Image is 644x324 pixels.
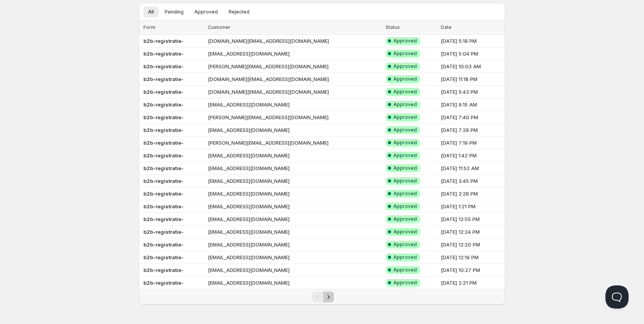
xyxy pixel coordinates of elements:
[393,152,417,159] span: Approved
[206,200,384,213] td: [EMAIL_ADDRESS][DOMAIN_NAME]
[393,254,417,260] span: Approved
[438,137,505,149] td: [DATE] 7:19 PM
[393,178,417,184] span: Approved
[206,47,384,60] td: [EMAIL_ADDRESS][DOMAIN_NAME]
[143,89,184,95] b: b2b-registratie-
[206,98,384,111] td: [EMAIL_ADDRESS][DOMAIN_NAME]
[206,124,384,137] td: [EMAIL_ADDRESS][DOMAIN_NAME]
[143,76,184,82] b: b2b-registratie-
[139,289,505,305] nav: Pagination
[393,191,417,197] span: Approved
[208,24,231,30] span: Customer
[393,267,417,273] span: Approved
[143,229,184,235] b: b2b-registratie-
[143,165,184,171] b: b2b-registratie-
[438,238,505,251] td: [DATE] 12:20 PM
[143,63,184,69] b: b2b-registratie-
[206,149,384,162] td: [EMAIL_ADDRESS][DOMAIN_NAME]
[143,178,184,184] b: b2b-registratie-
[143,114,184,120] b: b2b-registratie-
[206,137,384,149] td: [PERSON_NAME][EMAIL_ADDRESS][DOMAIN_NAME]
[229,9,250,15] span: Rejected
[438,200,505,213] td: [DATE] 1:21 PM
[194,9,218,15] span: Approved
[143,241,184,248] b: b2b-registratie-
[206,175,384,187] td: [EMAIL_ADDRESS][DOMAIN_NAME]
[393,241,417,248] span: Approved
[206,35,384,47] td: [DOMAIN_NAME][EMAIL_ADDRESS][DOMAIN_NAME]
[206,111,384,124] td: [PERSON_NAME][EMAIL_ADDRESS][DOMAIN_NAME]
[143,51,184,57] b: b2b-registratie-
[393,89,417,95] span: Approved
[441,24,452,30] span: Date
[393,76,417,82] span: Approved
[148,9,154,15] span: All
[143,24,155,30] span: Form
[393,165,417,171] span: Approved
[438,124,505,137] td: [DATE] 7:28 PM
[438,47,505,60] td: [DATE] 5:04 PM
[143,254,184,260] b: b2b-registratie-
[143,267,184,273] b: b2b-registratie-
[386,24,400,30] span: Status
[206,60,384,73] td: [PERSON_NAME][EMAIL_ADDRESS][DOMAIN_NAME]
[206,277,384,289] td: [EMAIL_ADDRESS][DOMAIN_NAME]
[393,51,417,57] span: Approved
[206,213,384,226] td: [EMAIL_ADDRESS][DOMAIN_NAME]
[438,226,505,238] td: [DATE] 12:24 PM
[206,86,384,98] td: [DOMAIN_NAME][EMAIL_ADDRESS][DOMAIN_NAME]
[438,187,505,200] td: [DATE] 2:28 PM
[165,9,184,15] span: Pending
[393,127,417,133] span: Approved
[393,114,417,120] span: Approved
[143,152,184,159] b: b2b-registratie-
[438,162,505,175] td: [DATE] 11:52 AM
[438,73,505,86] td: [DATE] 11:18 PM
[143,140,184,146] b: b2b-registratie-
[438,175,505,187] td: [DATE] 3:45 PM
[206,264,384,277] td: [EMAIL_ADDRESS][DOMAIN_NAME]
[438,98,505,111] td: [DATE] 9:15 AM
[438,251,505,264] td: [DATE] 12:19 PM
[143,38,184,44] b: b2b-registratie-
[393,38,417,44] span: Approved
[438,111,505,124] td: [DATE] 7:40 PM
[143,127,184,133] b: b2b-registratie-
[438,264,505,277] td: [DATE] 10:27 PM
[438,213,505,226] td: [DATE] 12:55 PM
[393,203,417,209] span: Approved
[393,101,417,108] span: Approved
[438,149,505,162] td: [DATE] 1:42 PM
[143,280,184,286] b: b2b-registratie-
[143,191,184,197] b: b2b-registratie-
[438,60,505,73] td: [DATE] 10:03 AM
[393,216,417,222] span: Approved
[393,229,417,235] span: Approved
[206,238,384,251] td: [EMAIL_ADDRESS][DOMAIN_NAME]
[323,292,334,302] button: Next
[393,63,417,69] span: Approved
[206,73,384,86] td: [DOMAIN_NAME][EMAIL_ADDRESS][DOMAIN_NAME]
[393,140,417,146] span: Approved
[206,162,384,175] td: [EMAIL_ADDRESS][DOMAIN_NAME]
[143,101,184,108] b: b2b-registratie-
[206,251,384,264] td: [EMAIL_ADDRESS][DOMAIN_NAME]
[143,203,184,209] b: b2b-registratie-
[143,216,184,222] b: b2b-registratie-
[393,280,417,286] span: Approved
[206,226,384,238] td: [EMAIL_ADDRESS][DOMAIN_NAME]
[605,285,629,309] iframe: Help Scout Beacon - Open
[438,35,505,47] td: [DATE] 5:18 PM
[206,187,384,200] td: [EMAIL_ADDRESS][DOMAIN_NAME]
[438,86,505,98] td: [DATE] 5:43 PM
[438,277,505,289] td: [DATE] 2:21 PM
